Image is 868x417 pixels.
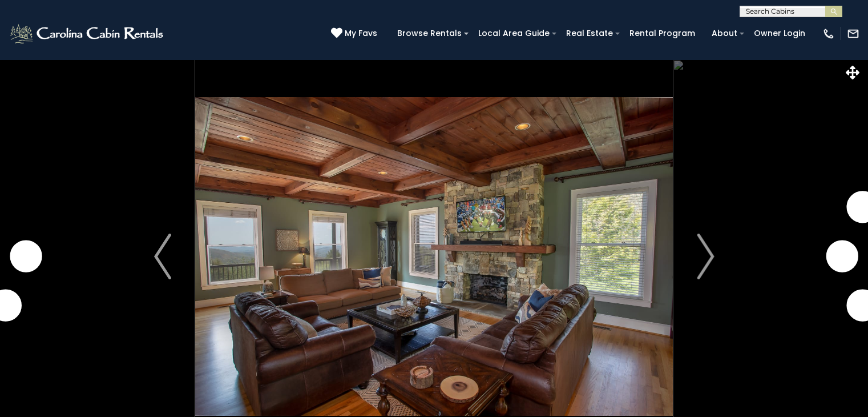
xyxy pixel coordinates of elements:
img: mail-regular-white.png [847,27,859,40]
span: My Favs [345,27,377,39]
a: About [706,25,743,42]
a: My Favs [331,27,380,40]
img: arrow [154,234,171,279]
img: arrow [697,234,714,279]
a: Rental Program [624,25,701,42]
a: Owner Login [748,25,811,42]
a: Real Estate [560,25,619,42]
a: Browse Rentals [391,25,467,42]
img: phone-regular-white.png [822,27,835,40]
a: Local Area Guide [473,25,555,42]
img: White-1-2.png [9,22,167,45]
